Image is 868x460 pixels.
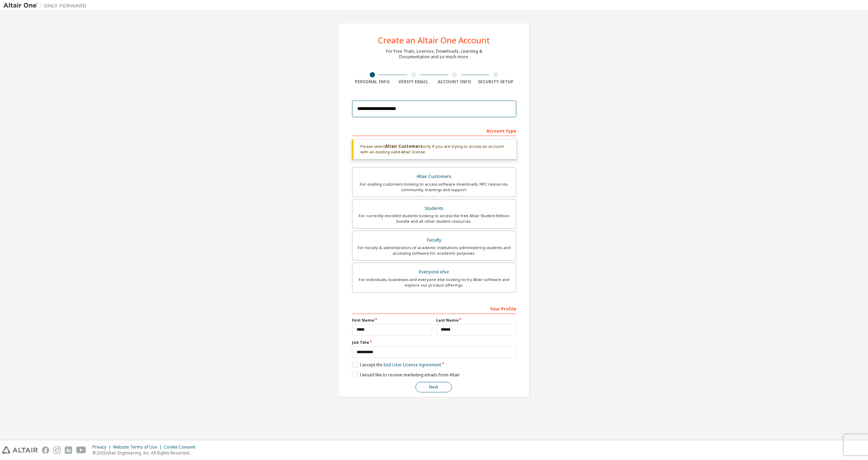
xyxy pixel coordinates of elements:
p: © 2025 Altair Engineering, Inc. All Rights Reserved. [93,450,200,456]
div: Privacy [93,444,113,450]
label: First Name [352,317,432,323]
div: Cookie Consent [164,444,200,450]
img: instagram.svg [53,446,61,454]
div: Create an Altair One Account [378,36,490,44]
div: Account Info [434,79,475,85]
div: Verify Email [393,79,434,85]
div: Please select only if you are trying to access an account with an existing valid Altair license. [352,139,516,159]
div: Altair Customers [357,172,512,181]
div: For Free Trials, Licenses, Downloads, Learning & Documentation and so much more. [386,49,482,60]
div: Account Type [352,125,516,136]
img: facebook.svg [42,446,49,454]
div: Everyone else [357,267,512,277]
div: Students [357,204,512,213]
button: Next [415,382,452,392]
div: For existing customers looking to access software downloads, HPC resources, community, trainings ... [357,181,512,193]
img: linkedin.svg [65,446,72,454]
img: youtube.svg [76,446,86,454]
div: Security Setup [475,79,516,85]
b: Altair Customers [385,143,423,149]
div: For individuals, businesses and everyone else looking to try Altair software and explore our prod... [357,277,512,288]
label: Job Title [352,340,516,345]
img: altair_logo.svg [2,446,38,454]
div: For currently enrolled students looking to access the free Altair Student Edition bundle and all ... [357,213,512,224]
label: Last Name [436,317,516,323]
a: End-User License Agreement [384,362,441,368]
div: Personal Info [352,79,393,85]
img: Altair One [3,2,90,9]
label: I would like to receive marketing emails from Altair [352,372,460,378]
div: Faculty [357,235,512,245]
div: Website Terms of Use [113,444,164,450]
div: For faculty & administrators of academic institutions administering students and accessing softwa... [357,245,512,256]
div: Your Profile [352,303,516,314]
label: I accept the [352,362,441,368]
